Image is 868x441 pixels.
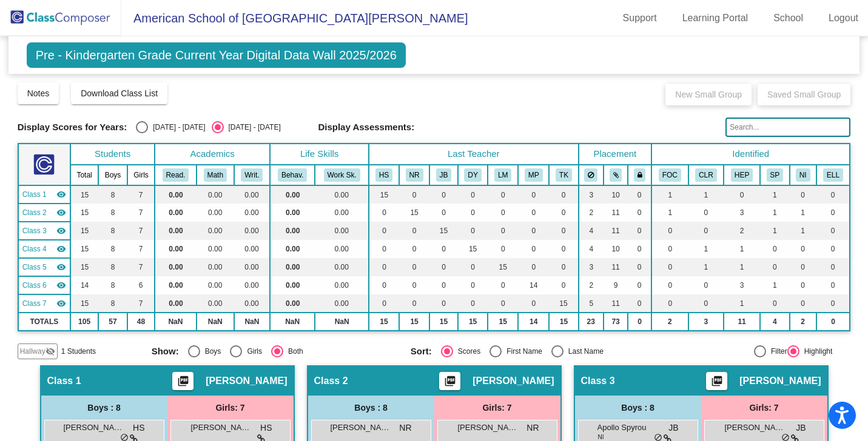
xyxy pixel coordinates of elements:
th: Last Teacher [369,144,578,165]
td: Hannah Staley - No Class Name [18,185,70,204]
td: 1 [760,204,790,222]
td: 0 [518,222,549,240]
td: 0 [628,222,651,240]
td: 0 [369,294,399,313]
th: English Language Learner [816,165,850,185]
td: 0.00 [234,240,270,258]
span: Sort: [411,346,432,357]
td: 0.00 [234,294,270,313]
span: Class 1 [22,189,47,200]
td: 14 [70,276,98,294]
td: 0 [816,313,850,331]
td: 15 [70,240,98,258]
td: 15 [549,313,578,331]
td: 14 [518,313,549,331]
td: 4 [579,240,604,258]
mat-radio-group: Select an option [152,345,402,357]
span: [PERSON_NAME] [473,375,554,387]
a: Logout [819,8,868,28]
th: Parent requires High Energy [724,165,760,185]
td: 0.00 [234,276,270,294]
div: Girls [242,346,262,357]
td: 15 [369,185,399,204]
td: 0 [549,185,578,204]
td: 0.00 [234,222,270,240]
td: 6 [127,276,155,294]
td: NaN [234,313,270,331]
td: 15 [70,294,98,313]
td: 15 [488,258,518,276]
td: 5 [579,294,604,313]
td: 0 [628,185,651,204]
td: 8 [98,204,127,222]
td: 0.00 [270,258,315,276]
td: 0.00 [270,204,315,222]
td: 0 [628,276,651,294]
button: ELL [823,168,843,182]
td: 2 [790,313,816,331]
td: 0 [549,204,578,222]
td: Natalia Robbins - No Class Name [18,204,70,222]
td: 15 [488,313,518,331]
td: 0 [549,258,578,276]
th: Tamadur Khir [549,165,578,185]
td: 0.00 [234,258,270,276]
td: 0 [399,222,430,240]
td: 15 [458,240,488,258]
button: SP [767,168,784,182]
td: 0 [816,240,850,258]
span: American School of [GEOGRAPHIC_DATA][PERSON_NAME] [121,8,468,28]
span: Display Scores for Years: [18,122,127,133]
td: NaN [270,313,315,331]
td: 0 [369,240,399,258]
td: 0 [399,276,430,294]
td: 14 [518,276,549,294]
td: 0 [429,258,457,276]
td: 0 [688,222,724,240]
td: 0.00 [315,276,369,294]
mat-icon: picture_as_pdf [710,375,724,392]
td: 0 [518,185,549,204]
td: 1 [724,294,760,313]
th: Hannah Staley [369,165,399,185]
mat-radio-group: Select an option [411,345,661,357]
td: Tamadur Khir - No Class Name [18,294,70,313]
td: 3 [724,204,760,222]
button: Math [204,168,227,182]
th: Keep away students [579,165,604,185]
th: Involved with Counselors regularly inside the school day [688,165,724,185]
td: 1 [760,276,790,294]
th: Jennifer Bendriss [429,165,457,185]
td: 0 [429,185,457,204]
td: 0 [790,185,816,204]
td: 2 [651,313,688,331]
td: 11 [604,222,628,240]
mat-icon: visibility [56,226,66,236]
td: 2 [724,222,760,240]
td: 1 [651,185,688,204]
td: 7 [127,240,155,258]
th: Boys [98,165,127,185]
div: [DATE] - [DATE] [224,122,281,133]
td: 0 [760,258,790,276]
span: Class 3 [22,225,47,236]
td: 0 [688,294,724,313]
td: 0 [518,294,549,313]
td: 0 [549,240,578,258]
td: 3 [724,276,760,294]
td: 2 [579,276,604,294]
td: 0 [651,258,688,276]
td: 0 [458,222,488,240]
span: Class 6 [22,280,47,291]
input: Search... [725,118,850,137]
td: 0 [816,258,850,276]
td: Monica Perez - No Class Name [18,276,70,294]
th: Life Skills [270,144,369,165]
button: DY [464,168,481,182]
td: 0.00 [270,222,315,240]
td: 0.00 [315,258,369,276]
th: Focus concerns [651,165,688,185]
td: Linnea Maloney - No Class Name [18,258,70,276]
td: 3 [688,313,724,331]
div: First Name [502,346,542,357]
